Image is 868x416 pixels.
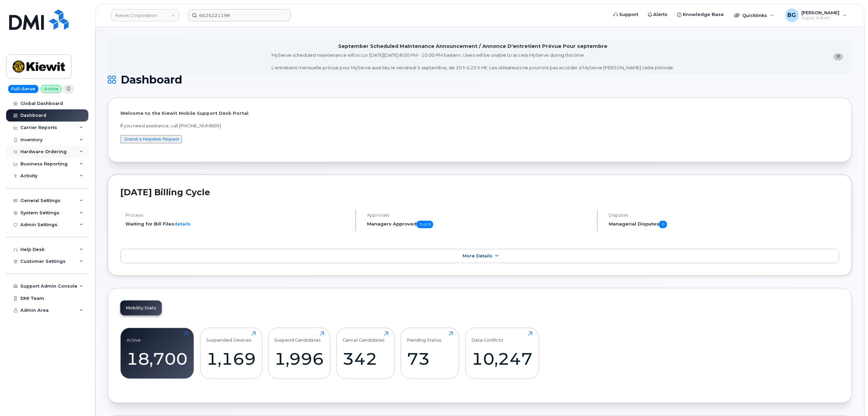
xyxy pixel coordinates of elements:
[471,349,533,369] div: 10,247
[272,52,674,71] div: MyServe scheduled maintenance will occur [DATE][DATE] 8:00 PM - 10:00 PM Eastern. Users will be u...
[206,331,256,375] a: Suspended Devices1,169
[174,221,191,227] a: details
[838,386,863,411] iframe: Messenger Launcher
[609,213,839,218] h4: Disputes
[127,349,188,369] div: 18,700
[120,187,839,197] h2: [DATE] Billing Cycle
[120,135,182,144] button: Submit a Helpdesk Request
[367,221,591,228] h5: Managers Approved
[125,213,350,218] h4: Process
[206,331,251,343] div: Suspended Devices
[125,221,350,227] li: Waiting for Bill Files
[127,331,141,343] div: Active
[471,331,503,343] div: Data Conflicts
[367,213,591,218] h4: Approvals
[659,221,667,228] span: 0
[275,349,324,369] div: 1,996
[120,110,839,116] p: Welcome to the Kiewit Mobile Support Desk Portal
[417,221,433,228] span: 0 of 0
[120,123,839,129] p: If you need assistance, call [PHONE_NUMBER]
[121,75,182,85] span: Dashboard
[343,331,388,375] a: Cancel Candidates342
[343,331,385,343] div: Cancel Candidates
[407,349,453,369] div: 73
[124,137,179,142] a: Submit a Helpdesk Request
[127,331,188,375] a: Active18,700
[275,331,321,343] div: Suspend Candidates
[338,43,608,50] div: September Scheduled Maintenance Announcement / Annonce D'entretient Prévue Pour septembre
[275,331,324,375] a: Suspend Candidates1,996
[834,53,843,60] button: close notification
[407,331,453,375] a: Pending Status73
[471,331,533,375] a: Data Conflicts10,247
[463,253,492,258] span: More Details
[609,221,839,228] h5: Managerial Disputes
[343,349,388,369] div: 342
[206,349,256,369] div: 1,169
[407,331,442,343] div: Pending Status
